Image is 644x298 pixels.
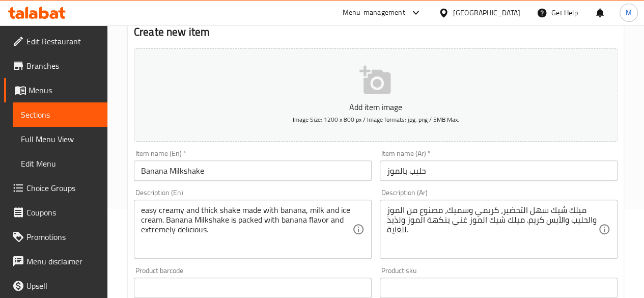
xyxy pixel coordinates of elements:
div: Menu-management [343,7,405,19]
a: Menus [4,78,107,102]
span: Choice Groups [26,182,99,194]
a: Choice Groups [4,176,107,200]
span: Coupons [26,206,99,219]
a: Menu disclaimer [4,249,107,274]
textarea: easy creamy and thick shake made with banana, milk and ice cream. Banana Milkshake is packed with... [141,205,352,254]
span: Menu disclaimer [26,255,99,267]
span: Image Size: 1200 x 800 px / Image formats: jpg, png / 5MB Max. [292,114,459,125]
span: Upsell [26,280,99,292]
input: Enter name Ar [380,160,618,181]
span: Sections [21,109,99,121]
span: Edit Menu [21,157,99,170]
div: [GEOGRAPHIC_DATA] [453,7,520,18]
span: Promotions [26,231,99,243]
a: Full Menu View [13,127,107,151]
input: Enter name En [134,160,372,181]
a: Promotions [4,225,107,249]
h2: Create new item [134,24,618,40]
button: Add item imageImage Size: 1200 x 800 px / Image formats: jpg, png / 5MB Max. [134,48,618,142]
a: Edit Restaurant [4,29,107,53]
input: Please enter product barcode [134,278,372,298]
a: Coupons [4,200,107,225]
span: Branches [26,60,99,72]
span: Edit Restaurant [26,35,99,47]
p: Add item image [150,101,602,113]
a: Edit Menu [13,151,107,176]
span: M [626,7,632,18]
textarea: ميلك شيك سهل التحضير، كريمي وسميك، مصنوع من الموز والحليب والآيس كريم. ميلك شيك الموز غني بنكهة ا... [387,205,598,254]
span: Full Menu View [21,133,99,145]
input: Please enter product sku [380,278,618,298]
a: Branches [4,53,107,78]
span: Menus [29,84,99,96]
a: Sections [13,102,107,127]
a: Upsell [4,274,107,298]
